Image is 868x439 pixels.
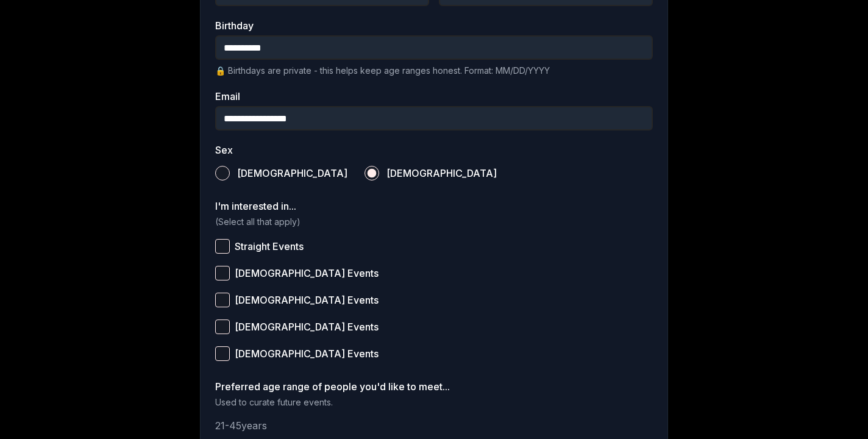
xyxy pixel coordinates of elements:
button: [DEMOGRAPHIC_DATA] Events [215,346,230,361]
span: [DEMOGRAPHIC_DATA] Events [235,295,379,305]
span: [DEMOGRAPHIC_DATA] Events [235,322,379,332]
span: [DEMOGRAPHIC_DATA] Events [235,268,379,278]
button: Straight Events [215,239,230,254]
button: [DEMOGRAPHIC_DATA] [365,166,379,180]
button: [DEMOGRAPHIC_DATA] Events [215,266,230,280]
button: [DEMOGRAPHIC_DATA] Events [215,319,230,334]
label: Preferred age range of people you'd like to meet... [215,382,653,391]
span: [DEMOGRAPHIC_DATA] Events [235,349,379,359]
p: Used to curate future events. [215,396,653,409]
label: I'm interested in... [215,201,653,211]
button: [DEMOGRAPHIC_DATA] [215,166,230,180]
label: Sex [215,145,653,155]
label: Email [215,91,653,101]
span: [DEMOGRAPHIC_DATA] [237,168,347,178]
span: Straight Events [235,241,304,251]
button: [DEMOGRAPHIC_DATA] Events [215,293,230,307]
p: 21 - 45 years [215,418,653,433]
p: (Select all that apply) [215,216,653,228]
span: [DEMOGRAPHIC_DATA] [386,168,497,178]
label: Birthday [215,21,653,30]
p: 🔒 Birthdays are private - this helps keep age ranges honest. Format: MM/DD/YYYY [215,65,653,77]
